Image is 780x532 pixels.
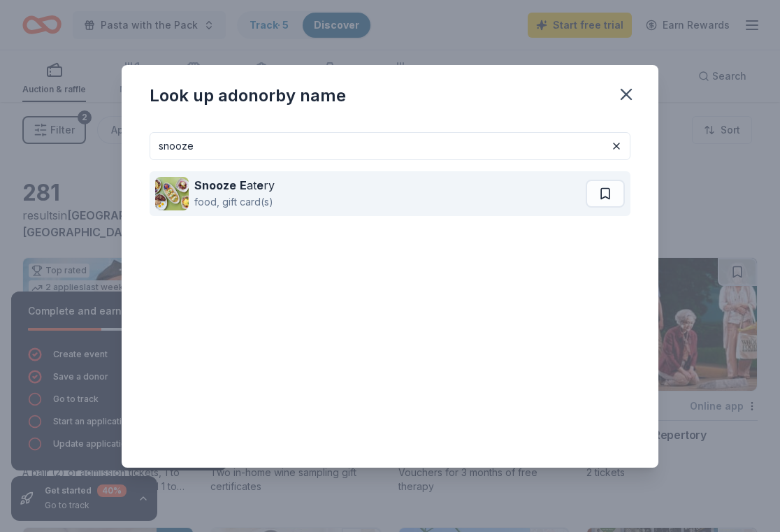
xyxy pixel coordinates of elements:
strong: E [240,178,247,192]
input: Search [150,132,630,160]
img: Image for Snooze Eatery [155,177,189,210]
div: at ry [194,177,275,194]
strong: e [257,178,263,192]
div: Look up a donor by name [150,85,346,107]
strong: Snooze [194,178,236,192]
div: food, gift card(s) [194,194,275,210]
